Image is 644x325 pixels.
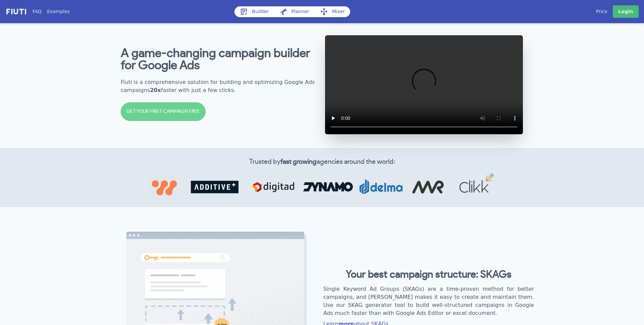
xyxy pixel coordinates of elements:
a: Login [613,5,639,18]
video: Google Ads SKAG tool video [325,35,523,135]
a: FAQ [33,8,42,15]
img: 7aba02c.png [245,173,302,201]
img: cb4d2d3.png [405,171,451,202]
a: Builder [234,6,274,17]
b: fast growing [280,158,317,165]
b: A game-changing campaign builder for Google Ads [121,47,310,72]
a: GET YOUR FIRST CAMPAIGN FREE [121,102,206,121]
h2: Trusted by agencies around the world: [129,157,515,167]
h2: Fiuti is a comprehensive solution for building and optimizing Google Ads campaigns faster with ju... [121,78,319,94]
img: 5680c82.png [451,171,497,203]
img: 83c4e68.jpg [303,182,354,192]
a: Examples [47,8,70,15]
img: b8f48c0.jpg [148,170,181,204]
h2: Single Keyword Ad Groups (SKAGs) are a time-proven method for better campaigns, and [PERSON_NAME]... [323,285,534,317]
img: abf0a6e.png [184,174,245,200]
img: d3352e4.png [358,179,405,195]
a: Mixer [315,6,350,17]
a: Planner [274,6,315,17]
b: Your best campaign structure: SKAGs [346,270,512,280]
img: f731f27.png [5,8,27,15]
a: Price [596,8,607,15]
b: 20x [150,87,161,93]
